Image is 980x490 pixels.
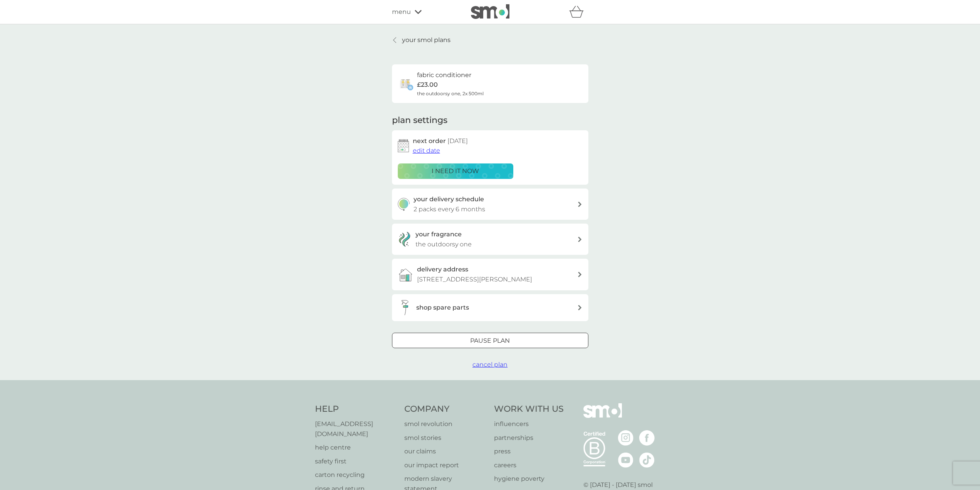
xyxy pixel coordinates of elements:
a: partnerships [494,433,564,443]
p: 2 packs every 6 months [414,204,485,214]
a: influencers [494,419,564,429]
img: smol [471,4,509,19]
span: menu [392,7,411,17]
p: £23.00 [417,80,438,90]
a: careers [494,460,564,470]
a: press [494,446,564,456]
h6: fabric conditioner [417,70,471,80]
p: the outdoorsy one [415,239,472,249]
a: your smol plans [392,35,451,45]
img: smol [583,403,622,429]
span: the outdoorsy one, 2x 500ml [417,90,484,97]
a: our claims [404,446,486,456]
h2: next order [413,136,468,146]
h4: Company [404,403,486,415]
img: visit the smol Tiktok page [639,452,655,468]
img: fabric conditioner [398,76,413,91]
h3: delivery address [417,264,468,274]
button: i need it now [398,163,513,179]
h4: Work With Us [494,403,564,415]
h3: your fragrance [415,229,462,239]
img: visit the smol Instagram page [618,430,633,446]
p: [STREET_ADDRESS][PERSON_NAME] [417,274,532,285]
button: Pause plan [392,333,588,348]
img: visit the smol Facebook page [639,430,655,446]
span: cancel plan [472,361,508,368]
a: our impact report [404,460,486,470]
span: [DATE] [447,137,468,145]
a: help centre [315,443,397,453]
p: i need it now [432,166,479,176]
a: smol revolution [404,419,486,429]
h3: your delivery schedule [414,194,484,204]
a: safety first [315,456,397,466]
h3: shop spare parts [416,303,469,313]
p: your smol plans [402,35,451,45]
img: visit the smol Youtube page [618,452,633,468]
button: shop spare parts [392,294,588,321]
a: carton recycling [315,470,397,480]
a: hygiene poverty [494,474,564,484]
a: your fragrancethe outdoorsy one [392,224,588,255]
p: Pause plan [470,336,510,346]
a: [EMAIL_ADDRESS][DOMAIN_NAME] [315,419,397,439]
div: basket [569,4,588,20]
button: your delivery schedule2 packs every 6 months [392,189,588,220]
button: edit date [413,146,440,156]
h4: Help [315,403,397,415]
span: edit date [413,147,440,154]
button: cancel plan [472,360,508,370]
h2: plan settings [392,115,447,126]
a: smol stories [404,433,486,443]
a: delivery address[STREET_ADDRESS][PERSON_NAME] [392,259,588,290]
